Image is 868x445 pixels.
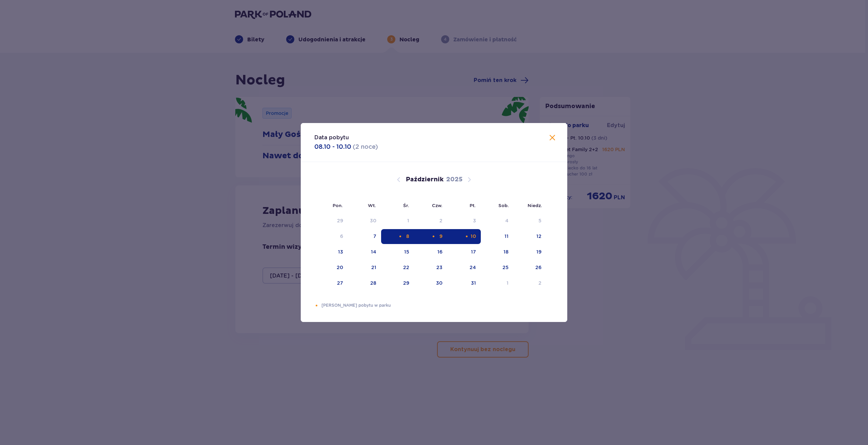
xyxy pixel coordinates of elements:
[431,234,436,239] div: Pomarańczowa kropka
[414,276,448,291] td: 30
[314,143,351,151] p: 08.10 - 10.10
[513,245,546,260] td: 19
[513,276,546,291] td: 2
[447,214,481,228] td: Data niedostępna. piątek, 3 października 2025
[535,264,541,271] div: 26
[381,229,414,244] td: Data zaznaczona. środa, 8 października 2025
[348,229,381,244] td: 7
[513,229,546,244] td: 12
[446,176,462,184] p: 2025
[406,176,443,184] p: Październik
[437,248,442,255] div: 16
[406,233,409,240] div: 8
[340,233,343,240] div: 6
[337,280,343,286] div: 27
[528,203,542,208] small: Niedz.
[398,234,402,239] div: Pomarańczowa kropka
[481,276,514,291] td: 1
[321,302,554,308] p: [PERSON_NAME] pobytu w parku
[447,229,481,244] td: Data zaznaczona. piątek, 10 października 2025
[407,217,409,224] div: 1
[314,134,349,141] p: Data pobytu
[498,203,509,208] small: Sob.
[538,217,541,224] div: 5
[314,276,348,291] td: 27
[481,245,514,260] td: 18
[504,248,509,255] div: 18
[370,217,376,224] div: 30
[536,233,541,240] div: 12
[439,233,442,240] div: 9
[505,217,509,224] div: 4
[481,214,514,228] td: Data niedostępna. sobota, 4 października 2025
[473,217,476,224] div: 3
[404,248,409,255] div: 15
[505,233,509,240] div: 11
[371,248,376,255] div: 14
[513,260,546,275] td: 26
[314,245,348,260] td: 13
[436,264,442,271] div: 23
[470,203,476,208] small: Pt.
[403,264,409,271] div: 22
[381,276,414,291] td: 29
[381,214,414,228] td: Data niedostępna. środa, 1 października 2025
[536,248,541,255] div: 19
[371,264,376,271] div: 21
[353,143,378,151] p: ( 2 noce )
[447,276,481,291] td: 31
[395,176,403,184] button: Poprzedni miesiąc
[403,280,409,286] div: 29
[436,280,442,286] div: 30
[314,260,348,275] td: 20
[314,303,319,308] div: Pomarańczowa kropka
[414,229,448,244] td: Data zaznaczona. czwartek, 9 października 2025
[471,280,476,286] div: 31
[333,203,343,208] small: Pon.
[538,280,541,286] div: 2
[465,234,469,239] div: Pomarańczowa kropka
[414,214,448,228] td: Data niedostępna. czwartek, 2 października 2025
[314,214,348,228] td: Data niedostępna. poniedziałek, 29 września 2025
[370,280,376,286] div: 28
[513,214,546,228] td: Data niedostępna. niedziela, 5 października 2025
[337,217,343,224] div: 29
[439,217,442,224] div: 2
[465,176,473,184] button: Następny miesiąc
[471,248,476,255] div: 17
[368,203,376,208] small: Wt.
[470,264,476,271] div: 24
[481,229,514,244] td: 11
[414,260,448,275] td: 23
[403,203,409,208] small: Śr.
[548,134,556,142] button: Zamknij
[338,248,343,255] div: 13
[481,260,514,275] td: 25
[348,245,381,260] td: 14
[432,203,442,208] small: Czw.
[502,264,509,271] div: 25
[381,245,414,260] td: 15
[337,264,343,271] div: 20
[471,233,476,240] div: 10
[447,260,481,275] td: 24
[373,233,376,240] div: 7
[414,245,448,260] td: 16
[348,276,381,291] td: 28
[381,260,414,275] td: 22
[314,229,348,244] td: Data niedostępna. poniedziałek, 6 października 2025
[447,245,481,260] td: 17
[348,214,381,228] td: Data niedostępna. wtorek, 30 września 2025
[348,260,381,275] td: 21
[507,280,509,286] div: 1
